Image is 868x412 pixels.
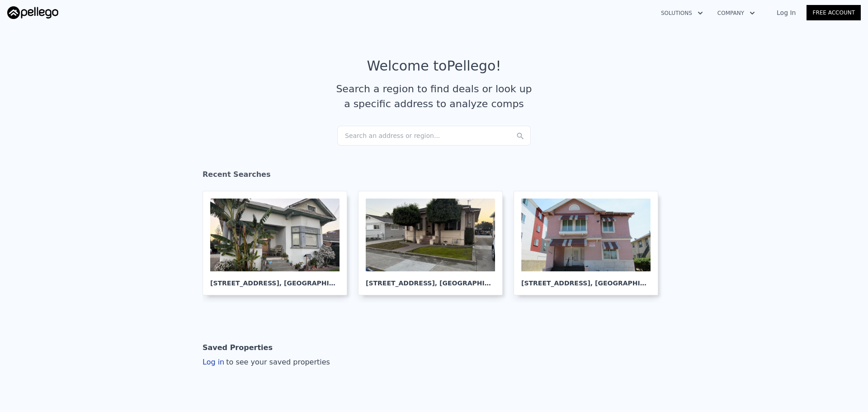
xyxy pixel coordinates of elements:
[521,271,651,288] div: [STREET_ADDRESS] , [GEOGRAPHIC_DATA]
[807,5,861,20] a: Free Account
[203,339,273,357] div: Saved Properties
[337,126,531,146] div: Search an address or region...
[654,5,710,21] button: Solutions
[367,58,501,74] div: Welcome to Pellego !
[366,271,495,288] div: [STREET_ADDRESS] , [GEOGRAPHIC_DATA][PERSON_NAME]
[514,191,665,295] a: [STREET_ADDRESS], [GEOGRAPHIC_DATA]
[210,271,340,288] div: [STREET_ADDRESS] , [GEOGRAPHIC_DATA][PERSON_NAME]
[224,358,330,366] span: to see your saved properties
[7,6,58,19] img: Pellego
[358,191,510,295] a: [STREET_ADDRESS], [GEOGRAPHIC_DATA][PERSON_NAME]
[203,357,330,368] div: Log in
[766,8,807,17] a: Log In
[333,81,535,111] div: Search a region to find deals or look up a specific address to analyze comps
[203,162,665,191] div: Recent Searches
[710,5,762,21] button: Company
[203,191,354,295] a: [STREET_ADDRESS], [GEOGRAPHIC_DATA][PERSON_NAME]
